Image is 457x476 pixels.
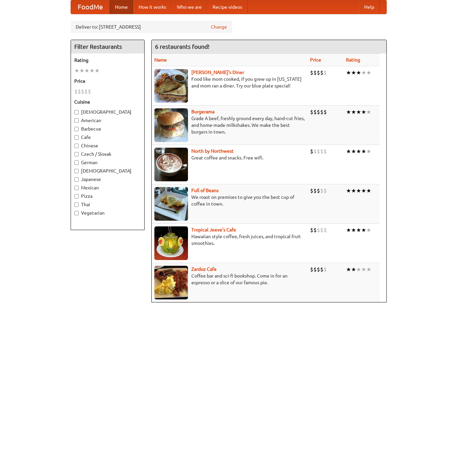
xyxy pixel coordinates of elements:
[74,78,141,84] h5: Price
[320,266,323,273] li: $
[323,108,327,116] li: $
[74,186,79,190] input: Mexican
[346,57,360,63] a: Rating
[154,187,188,221] img: beans.jpg
[154,194,305,207] p: We roast on premises to give you the best cup of coffee in town.
[356,148,361,155] li: ★
[366,226,371,234] li: ★
[74,117,141,124] label: American
[323,69,327,76] li: $
[310,57,321,63] a: Price
[74,193,141,199] label: Pizza
[310,69,313,76] li: $
[356,108,361,116] li: ★
[317,148,320,155] li: $
[74,67,79,74] li: ★
[320,148,323,155] li: $
[323,266,327,273] li: $
[78,88,81,95] li: $
[154,57,167,63] a: Name
[74,127,79,131] input: Barbecue
[366,108,371,116] li: ★
[154,69,188,103] img: sallys.jpg
[366,69,371,76] li: ★
[313,108,317,116] li: $
[133,0,172,14] a: How it works
[317,69,320,76] li: $
[361,108,366,116] li: ★
[191,148,234,154] a: North by Northwest
[74,135,79,140] input: Cafe
[323,226,327,234] li: $
[310,266,313,273] li: $
[356,187,361,194] li: ★
[84,88,88,95] li: $
[313,69,317,76] li: $
[74,151,141,157] label: Czech / Slovak
[346,69,351,76] li: ★
[351,226,356,234] li: ★
[351,266,356,273] li: ★
[154,272,305,286] p: Coffee bar and sci-fi bookshop. Come in for an espresso or a slice of our famous pie.
[359,0,380,14] a: Help
[74,176,141,183] label: Japanese
[191,109,215,114] b: Burgerama
[320,226,323,234] li: $
[310,148,313,155] li: $
[310,108,313,116] li: $
[356,266,361,273] li: ★
[74,125,141,132] label: Barbecue
[74,110,79,114] input: [DEMOGRAPHIC_DATA]
[351,69,356,76] li: ★
[81,88,84,95] li: $
[191,266,217,272] a: Zardoz Cafe
[154,226,188,260] img: jeeves.jpg
[346,108,351,116] li: ★
[346,226,351,234] li: ★
[361,187,366,194] li: ★
[317,187,320,194] li: $
[320,187,323,194] li: $
[191,188,219,193] a: Full of Beans
[361,69,366,76] li: ★
[74,152,79,156] input: Czech / Slovak
[313,187,317,194] li: $
[74,184,141,191] label: Mexican
[191,70,244,75] a: [PERSON_NAME]'s Diner
[172,0,207,14] a: Who we are
[310,226,313,234] li: $
[356,226,361,234] li: ★
[74,194,79,198] input: Pizza
[71,21,232,33] div: Deliver to: [STREET_ADDRESS]
[79,67,84,74] li: ★
[74,118,79,123] input: American
[88,88,91,95] li: $
[313,226,317,234] li: $
[155,43,210,50] ng-pluralize: 6 restaurants found!
[346,148,351,155] li: ★
[191,227,236,232] a: Tropical Jeeve's Cafe
[154,148,188,181] img: north.jpg
[74,168,141,174] label: [DEMOGRAPHIC_DATA]
[74,159,141,166] label: German
[84,67,89,74] li: ★
[110,0,133,14] a: Home
[71,0,110,14] a: FoodMe
[74,210,141,216] label: Vegetarian
[89,67,94,74] li: ★
[74,169,79,173] input: [DEMOGRAPHIC_DATA]
[74,57,141,64] h5: Rating
[74,142,141,149] label: Chinese
[74,144,79,148] input: Chinese
[154,115,305,135] p: Grade A beef, freshly ground every day, hand-cut fries, and home-made milkshakes. We make the bes...
[361,226,366,234] li: ★
[361,266,366,273] li: ★
[366,266,371,273] li: ★
[74,211,79,215] input: Vegetarian
[71,40,144,53] h4: Filter Restaurants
